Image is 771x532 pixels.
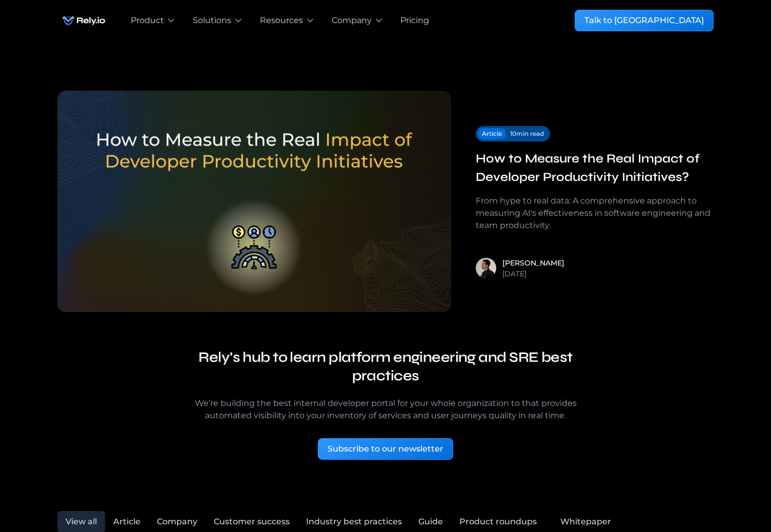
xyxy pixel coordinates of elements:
[400,14,429,27] a: Pricing
[57,10,110,31] a: home
[502,269,526,279] div: [DATE]
[57,10,110,31] img: Rely.io logo
[476,150,714,187] a: How to Measure the Real Impact of Developer Productivity Initiatives?
[482,129,502,138] div: Article
[478,128,506,139] a: Article
[418,516,443,528] div: Guide
[516,129,544,138] div: min read
[193,14,231,27] div: Solutions
[306,516,402,528] div: Industry best practices
[459,516,537,528] div: Product roundups
[476,258,496,278] img: Tiago Barbosa
[131,14,164,27] div: Product
[332,14,372,27] div: Company
[214,516,290,528] div: Customer success
[113,516,140,528] div: Article
[476,195,714,232] div: From hype to real data: A comprehensive approach to measuring AI's effectiveness in software engi...
[575,10,714,31] a: Talk to [GEOGRAPHIC_DATA]
[502,258,564,269] a: [PERSON_NAME]
[260,14,303,27] div: Resources
[57,91,451,312] img: How to Measure the Real Impact of Developer Productivity Initiatives?
[560,516,611,528] div: Whitepaper
[189,348,582,385] h4: Rely’s hub to learn platform engineering and SRE best practices
[584,14,704,27] div: Talk to [GEOGRAPHIC_DATA]
[328,443,443,455] div: Subscribe to our newsletter
[66,516,97,528] div: View all
[189,397,582,422] div: We’re building the best internal developer portal for your whole organization to that provides au...
[57,91,451,315] a: How to Measure the Real Impact of Developer Productivity Initiatives?
[157,516,197,528] div: Company
[510,129,516,138] div: 10
[318,438,453,460] a: Subscribe to our newsletter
